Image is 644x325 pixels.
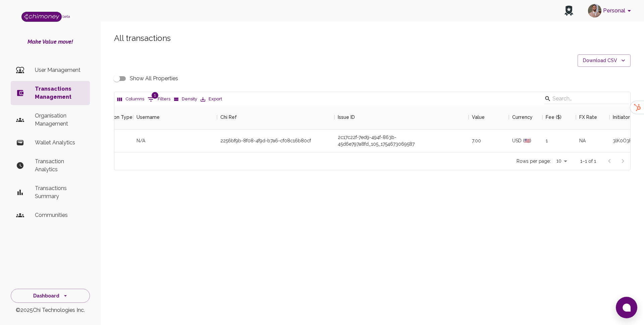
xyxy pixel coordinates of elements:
div: 2256bf9b-8f08-4f9d-b7a6-cf08c16b80cf [220,137,311,144]
p: Communities [35,211,85,219]
button: Open chat window [616,297,637,318]
input: Search… [552,93,619,104]
span: Show All Properties [130,75,178,83]
div: Value [472,105,485,129]
div: Issue ID [338,105,355,129]
div: FX Rate [579,105,597,129]
button: Dashboard [11,289,90,303]
p: Transaction Analytics [35,157,85,174]
button: account of current user [585,2,636,19]
div: Transaction Type [90,105,133,129]
p: Wallet Analytics [35,139,85,147]
button: Select columns [116,94,146,104]
h5: All transactions [114,33,631,44]
span: N/A [137,137,145,144]
p: 1–1 of 1 [580,158,596,165]
p: Transactions Summary [35,184,85,200]
div: Initiator [613,105,630,129]
div: FX Rate [576,105,609,129]
div: USD (🇺🇸) [509,130,542,152]
button: Density [172,94,199,104]
button: Download CSV [578,54,631,67]
div: Username [133,105,217,129]
div: Currency [512,105,533,129]
div: NA [576,130,609,152]
p: User Management [35,66,85,74]
div: Chi Ref [220,105,237,129]
p: Transactions Management [35,85,85,101]
span: 1 [152,92,158,99]
div: 1 [542,130,576,152]
div: 2c17c22f-7ed9-494f-863b-45d6e797a8fd_105_1754673069587 [338,134,465,147]
button: Export [199,94,224,104]
div: Search [544,93,629,105]
div: Username [137,105,160,129]
img: Logo [21,12,62,22]
div: Currency [509,105,542,129]
p: Rows per page: [517,158,551,165]
div: Issue ID [334,105,469,129]
img: avatar [588,4,601,17]
div: 7.00 [469,130,509,152]
div: Value [469,105,509,129]
p: Organisation Management [35,112,85,128]
button: Show filters [146,94,172,105]
span: beta [62,14,70,18]
div: Fee ($) [542,105,576,129]
div: 10 [553,156,570,166]
div: Chi Ref [217,105,334,129]
div: Fee ($) [546,105,561,129]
